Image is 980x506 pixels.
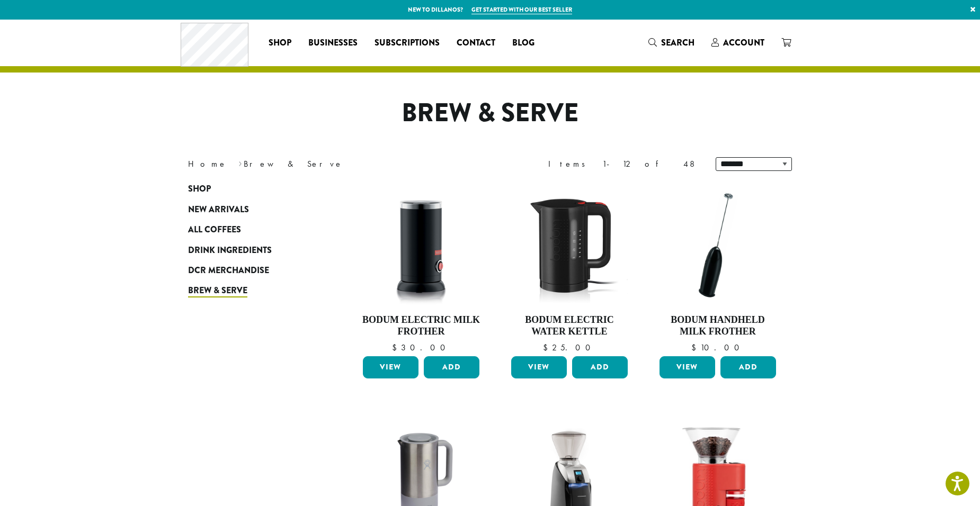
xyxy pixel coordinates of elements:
button: Add [720,356,776,378]
span: Shop [269,37,291,50]
span: DCR Merchandise [188,264,269,277]
button: Add [424,356,479,378]
span: Blog [512,37,534,50]
bdi: 30.00 [392,342,450,353]
span: › [238,154,242,170]
h4: Bodum Electric Water Kettle [509,314,630,337]
span: Subscriptions [375,37,440,50]
a: Shop [260,34,300,51]
img: DP3927.01-002.png [657,184,779,306]
button: Add [572,356,628,378]
a: Bodum Electric Milk Frother $30.00 [360,184,482,352]
img: DP3954.01-002.png [360,184,482,306]
span: New Arrivals [188,203,249,216]
img: DP3955.01.png [509,184,630,306]
bdi: 10.00 [691,342,744,353]
a: Bodum Handheld Milk Frother $10.00 [657,184,779,352]
span: Account [723,37,764,49]
bdi: 25.00 [543,342,595,353]
a: Search [640,34,703,51]
span: Search [661,37,694,49]
a: Home [188,158,227,169]
h4: Bodum Electric Milk Frother [360,314,482,337]
span: Brew & Serve [188,284,247,297]
div: Items 1-12 of 48 [548,158,700,170]
span: Shop [188,183,211,196]
span: Businesses [308,37,358,50]
a: New Arrivals [188,200,315,220]
a: All Coffees [188,220,315,240]
h4: Bodum Handheld Milk Frother [657,314,779,337]
span: All Coffees [188,223,241,237]
a: Shop [188,179,315,199]
span: Drink Ingredients [188,244,272,257]
a: Drink Ingredients [188,240,315,260]
a: View [660,356,715,378]
span: Contact [457,37,495,50]
a: DCR Merchandise [188,260,315,281]
span: $ [543,342,552,353]
a: View [511,356,567,378]
span: $ [392,342,401,353]
a: Bodum Electric Water Kettle $25.00 [509,184,630,352]
nav: Breadcrumb [188,158,474,170]
a: View [363,356,418,378]
a: Brew & Serve [188,281,315,301]
a: Get started with our best seller [471,5,572,14]
span: $ [691,342,700,353]
h1: Brew & Serve [180,98,800,129]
